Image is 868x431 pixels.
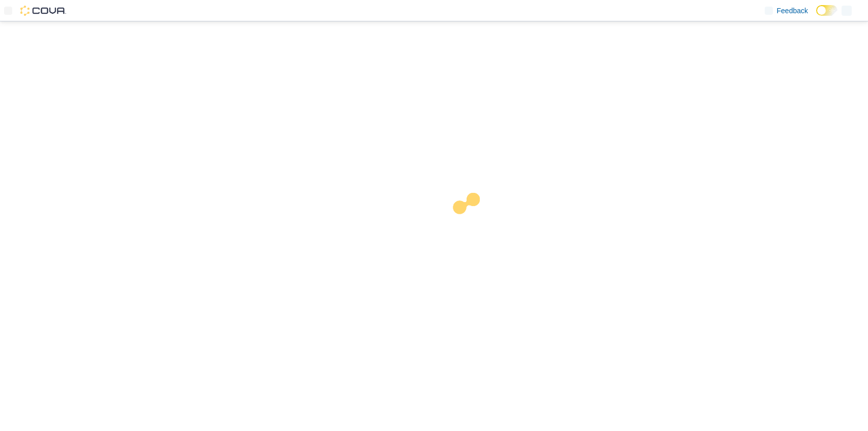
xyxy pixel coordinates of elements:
img: Cova [20,6,66,16]
input: Dark Mode [816,5,837,16]
span: Feedback [777,6,808,16]
img: cova-loader [434,185,510,262]
a: Feedback [761,1,812,21]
